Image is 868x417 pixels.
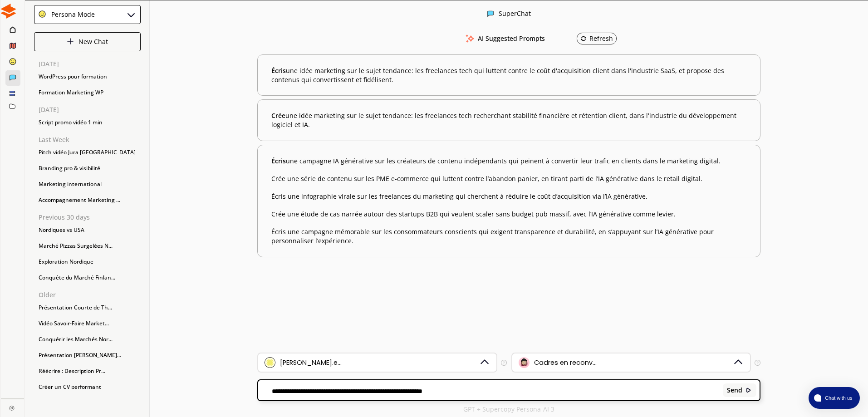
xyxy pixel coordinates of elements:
img: Dropdown Icon [732,357,744,368]
img: Audience Icon [519,357,530,368]
div: Réécrire : Description Pr... [34,364,141,378]
img: Close [9,405,15,411]
div: Nordiques vs USA [34,223,141,237]
p: [DATE] [39,60,141,68]
b: une campagne IA générative sur les créateurs de contenu indépendants qui peinent à convertir leur... [271,157,746,245]
span: Crée [271,111,285,120]
img: AI Suggested Prompts [464,34,476,43]
div: Persona Mode [48,11,95,18]
div: Vidéo Savoir-Faire Market... [34,317,141,330]
div: Script promo vidéo 1 min [34,116,141,129]
img: Close [745,387,752,393]
div: Conquérir les Marchés Nor... [34,333,141,346]
span: Chat with us [821,394,854,402]
b: une idée marketing sur le sujet tendance: les freelances tech qui luttent contre le coût d'acquis... [271,66,746,84]
p: Last Week [39,136,141,143]
div: Marché Pizzas Surgelées N... [34,239,141,253]
img: Tooltip Icon [755,360,760,366]
div: Conquête du Marché Finlan... [34,271,141,285]
div: Présentation [PERSON_NAME]... [34,348,141,362]
div: Refresh [580,35,613,42]
div: Marketing international [34,177,141,191]
span: Écris [271,157,286,165]
div: SuperChat [499,10,531,19]
p: GPT + Supercopy Persona-AI 3 [463,406,554,413]
p: Older [39,291,141,299]
div: Présentation Courte de Th... [34,301,141,314]
div: Créer un CV performant [34,380,141,394]
img: Close [126,9,137,20]
b: une idée marketing sur le sujet tendance: les freelances tech recherchant stabilité financière et... [271,111,746,129]
p: Previous 30 days [39,214,141,221]
span: Écris [271,66,286,75]
img: Brand Icon [265,357,275,368]
div: Formation Marketing WP [34,86,141,99]
button: atlas-launcher [809,387,860,409]
p: New Chat [78,38,108,45]
img: Close [38,10,46,18]
div: Exploration Nordique [34,255,141,269]
div: Cadres en reconv... [534,359,597,366]
a: Close [1,399,24,415]
img: Dropdown Icon [479,357,490,368]
div: Accompagnement Marketing ... [34,193,141,207]
div: [PERSON_NAME].e... [280,359,342,366]
img: Close [487,10,494,17]
h3: AI Suggested Prompts [478,32,545,45]
img: Tooltip Icon [501,360,507,366]
b: Send [727,387,742,394]
div: Pitch vidéo Jura [GEOGRAPHIC_DATA] [34,146,141,159]
img: Refresh [580,35,587,42]
div: WordPress pour formation [34,70,141,83]
img: Close [1,4,16,19]
p: [DATE] [39,106,141,113]
img: Close [67,38,74,45]
div: Branding pro & visibilité [34,162,141,175]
